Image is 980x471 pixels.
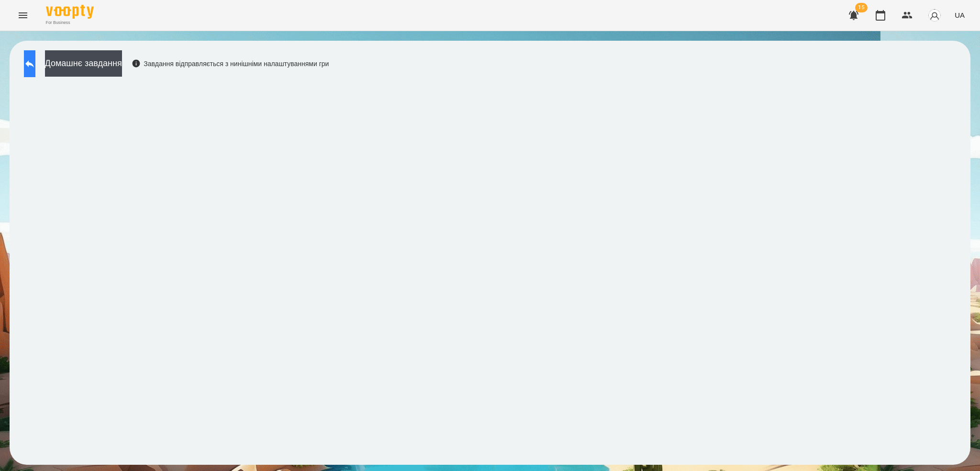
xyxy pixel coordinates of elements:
[46,5,94,19] img: Voopty Logo
[928,9,941,22] img: avatar_s.png
[45,50,122,77] button: Домашнє завдання
[46,20,94,26] span: For Business
[855,3,868,12] span: 15
[951,6,969,24] button: UA
[132,59,329,69] div: Завдання відправляється з нинішніми налаштуваннями гри
[11,4,34,27] button: Menu
[955,10,965,20] span: UA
